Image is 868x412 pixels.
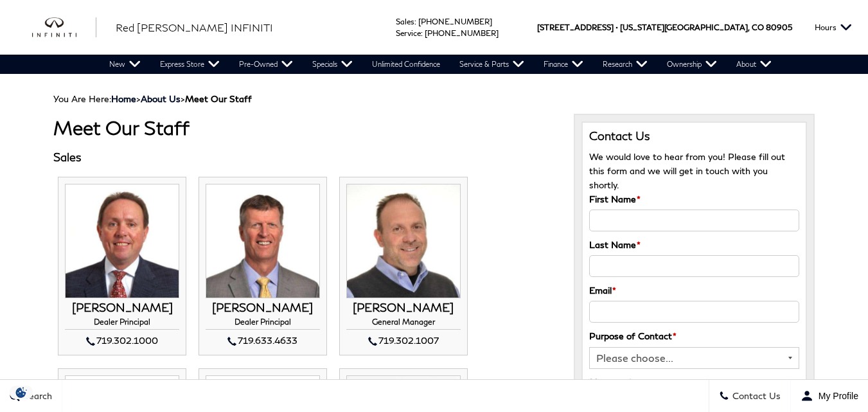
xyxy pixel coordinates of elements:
strong: Meet Our Staff [185,93,252,104]
a: Service & Parts [450,55,534,74]
a: New [100,55,150,74]
span: You Are Here: [53,93,252,104]
span: : [421,28,423,38]
div: 719.302.1007 [346,333,461,348]
a: Research [593,55,657,74]
img: JOHN ZUMBO [346,184,461,298]
span: > [141,93,252,104]
label: First Name [589,192,641,206]
span: We would love to hear from you! Please fill out this form and we will get in touch with you shortly. [589,151,785,190]
a: Express Store [150,55,229,74]
span: Sales [396,17,414,26]
a: [STREET_ADDRESS] • [US_STATE][GEOGRAPHIC_DATA], CO 80905 [537,22,792,32]
span: Contact Us [729,391,781,402]
img: MIKE JORGENSEN [206,184,320,298]
h4: Dealer Principal [206,318,320,330]
h3: [PERSON_NAME] [346,301,461,314]
div: Breadcrumbs [53,93,815,104]
span: Search [20,391,52,402]
a: Ownership [657,55,727,74]
a: Red [PERSON_NAME] INFINITI [116,20,273,35]
nav: Main Navigation [100,55,781,74]
a: Home [111,93,136,104]
label: Message [589,375,632,390]
h3: Sales [53,151,555,164]
div: 719.302.1000 [65,333,179,348]
h1: Meet Our Staff [53,117,555,138]
label: Purpose of Contact [589,329,677,343]
a: [PHONE_NUMBER] [418,17,492,26]
img: THOM BUCKLEY [65,184,179,298]
a: Specials [303,55,362,74]
a: [PHONE_NUMBER] [425,28,499,38]
img: INFINITI [32,17,96,38]
h3: Contact Us [589,129,799,143]
section: Click to Open Cookie Consent Modal [6,386,36,399]
a: Unlimited Confidence [362,55,450,74]
img: Opt-Out Icon [6,386,36,399]
a: infiniti [32,17,96,38]
span: : [414,17,416,26]
button: Open user profile menu [791,380,868,412]
a: About Us [141,93,181,104]
div: 719.633.4633 [206,333,320,348]
a: About [727,55,781,74]
h4: General Manager [346,318,461,330]
span: My Profile [813,391,858,401]
span: Service [396,28,421,38]
span: Red [PERSON_NAME] INFINITI [116,21,273,33]
label: Email [589,283,616,298]
h3: [PERSON_NAME] [206,301,320,314]
h4: Dealer Principal [65,318,179,330]
label: Last Name [589,238,641,252]
span: > [111,93,252,104]
a: Pre-Owned [229,55,303,74]
a: Finance [534,55,593,74]
h3: [PERSON_NAME] [65,301,179,314]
